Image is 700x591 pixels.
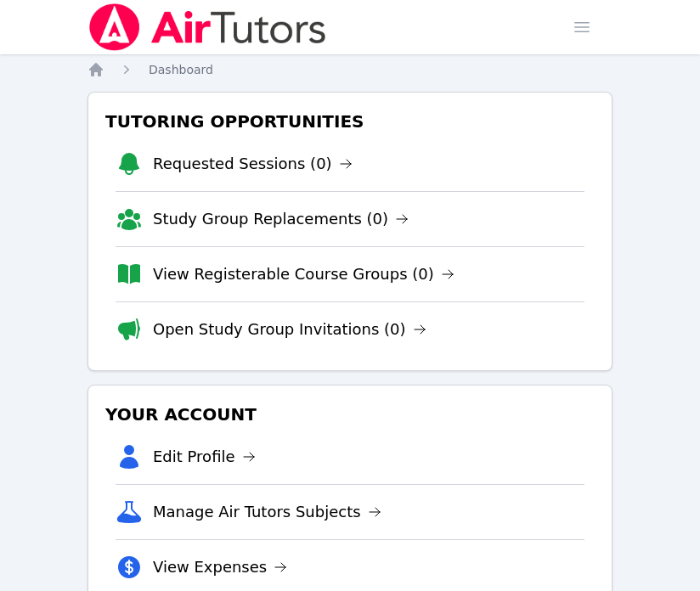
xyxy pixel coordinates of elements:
[102,106,598,137] h3: Tutoring Opportunities
[149,63,213,76] span: Dashboard
[153,262,454,286] a: View Registerable Course Groups (0)
[153,207,409,231] a: Study Group Replacements (0)
[87,3,328,51] img: Air Tutors
[153,555,287,579] a: View Expenses
[153,445,256,469] a: Edit Profile
[153,152,353,176] a: Requested Sessions (0)
[87,61,612,78] nav: Breadcrumb
[153,318,426,341] a: Open Study Group Invitations (0)
[102,399,598,430] h3: Your Account
[149,61,213,78] a: Dashboard
[153,500,381,524] a: Manage Air Tutors Subjects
